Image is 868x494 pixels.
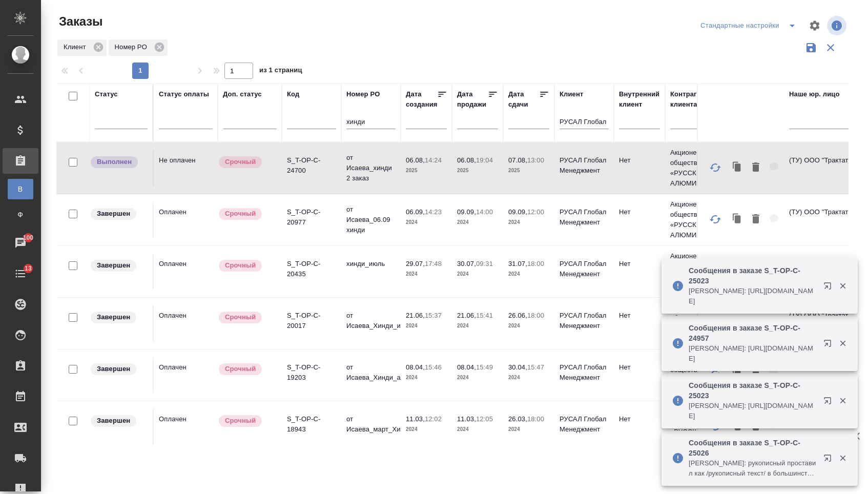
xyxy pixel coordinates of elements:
div: Выставляет КМ при направлении счета или после выполнения всех работ/сдачи заказа клиенту. Окончат... [90,414,148,428]
p: Акционерное общество «РУССКИЙ АЛЮМИНИ... [670,199,719,240]
p: [PERSON_NAME]: [URL][DOMAIN_NAME] [689,286,817,306]
div: Выставляется автоматически, если на указанный объем услуг необходимо больше времени в стандартном... [218,259,277,273]
div: Выставляет КМ при направлении счета или после выполнения всех работ/сдачи заказа клиенту. Окончат... [90,311,148,324]
button: Сохранить фильтры [801,38,821,57]
p: 2024 [457,321,498,331]
p: Сообщения в заказе S_T-OP-C-25023 [689,265,817,286]
p: Нет [619,155,660,166]
div: Клиент [560,89,583,99]
div: Выставляет ПМ после сдачи и проведения начислений. Последний этап для ПМа [90,155,148,169]
button: Сбросить фильтры [821,38,840,57]
p: Сообщения в заказе S_T-OP-C-25026 [689,438,817,458]
p: 07.08, [508,156,527,164]
p: 12:02 [425,415,442,423]
p: 13:00 [527,156,544,164]
span: Посмотреть информацию [827,16,849,35]
div: Доп. статус [223,89,262,99]
p: Завершен [97,416,130,426]
p: 14:23 [425,208,442,216]
td: от Исаева_06.09 хинди [341,199,401,240]
p: Нет [619,207,660,217]
p: 2024 [406,373,447,383]
span: Настроить таблицу [802,13,827,38]
p: S_T-OP-C-24700 [287,155,336,176]
p: 06.09, [406,208,425,216]
div: Дата сдачи [508,89,539,110]
p: S_T-OP-C-20435 [287,259,336,279]
p: 30.04, [508,363,527,371]
a: 13 [3,261,38,286]
div: Внутренний клиент [619,89,660,110]
a: В [8,179,33,199]
p: 09.09, [457,208,476,216]
button: Удалить [747,209,764,230]
p: 06.08, [457,156,476,164]
p: Срочный [225,312,256,322]
span: Заказы [56,13,102,30]
div: Выставляется автоматически, если на указанный объем услуг необходимо больше времени в стандартном... [218,155,277,169]
p: Акционерное общество «РУССКИЙ АЛЮМИНИ... [670,148,719,189]
p: Срочный [225,416,256,426]
td: от Исаева_хинди 2 заказ [341,148,401,189]
p: 15:41 [476,312,493,319]
p: РУСАЛ Глобал Менеджмент [560,259,609,279]
div: Наше юр. лицо [789,89,840,99]
div: Дата продажи [457,89,488,110]
td: от Исаева_Хинди_июнь [341,305,401,341]
p: 30.07, [457,260,476,267]
p: [PERSON_NAME]: [URL][DOMAIN_NAME] [689,343,817,364]
div: Статус оплаты [159,89,209,99]
p: 2024 [508,321,549,331]
p: 2024 [508,424,549,435]
p: S_T-OP-C-20017 [287,311,336,331]
div: Выставляет КМ при направлении счета или после выполнения всех работ/сдачи заказа клиенту. Окончат... [90,362,148,376]
p: Выполнен [97,157,132,167]
p: 2025 [508,166,549,176]
p: 2024 [457,269,498,279]
div: Выставляется автоматически, если на указанный объем услуг необходимо больше времени в стандартном... [218,207,277,221]
td: от Исаева_Хинди_апрель [341,357,401,393]
p: 14:24 [425,156,442,164]
p: 12:05 [476,415,493,423]
p: Нет [619,259,660,269]
p: 11.03, [457,415,476,423]
p: Срочный [225,260,256,271]
p: 2025 [457,166,498,176]
p: 21.06, [457,312,476,319]
div: Контрагент клиента [670,89,719,110]
p: 18:00 [527,415,544,423]
div: Клиент [57,39,107,56]
div: Выставляет КМ при направлении счета или после выполнения всех работ/сдачи заказа клиенту. Окончат... [90,207,148,221]
button: Открыть в новой вкладке [817,333,842,358]
div: Номер PO [346,89,380,99]
div: Выставляется автоматически, если на указанный объем услуг необходимо больше времени в стандартном... [218,311,277,324]
p: 09:31 [476,260,493,267]
div: Статус [95,89,118,99]
button: Удалить [747,157,764,178]
button: Закрыть [832,281,853,291]
div: Выставляет КМ при направлении счета или после выполнения всех работ/сдачи заказа клиенту. Окончат... [90,259,148,273]
p: 2024 [406,217,447,228]
p: 15:49 [476,363,493,371]
p: 2024 [406,269,447,279]
p: 08.04, [457,363,476,371]
div: Дата создания [406,89,437,110]
p: S_T-OP-C-19203 [287,362,336,383]
a: Ф [8,204,33,225]
p: Нет [619,414,660,424]
button: Обновить [703,207,728,232]
p: 2024 [457,373,498,383]
button: Открыть в новой вкладке [817,276,842,300]
td: хинди_июль [341,254,401,290]
p: 15:37 [425,312,442,319]
p: 12:00 [527,208,544,216]
p: Срочный [225,364,256,374]
p: 2024 [457,217,498,228]
p: 26.06, [508,312,527,319]
td: Оплачен [154,409,218,445]
p: Клиент [64,42,90,52]
p: Завершен [97,209,130,219]
span: Ф [13,210,28,220]
p: 2024 [508,373,549,383]
p: РУСАЛ Глобал Менеджмент [560,311,609,331]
